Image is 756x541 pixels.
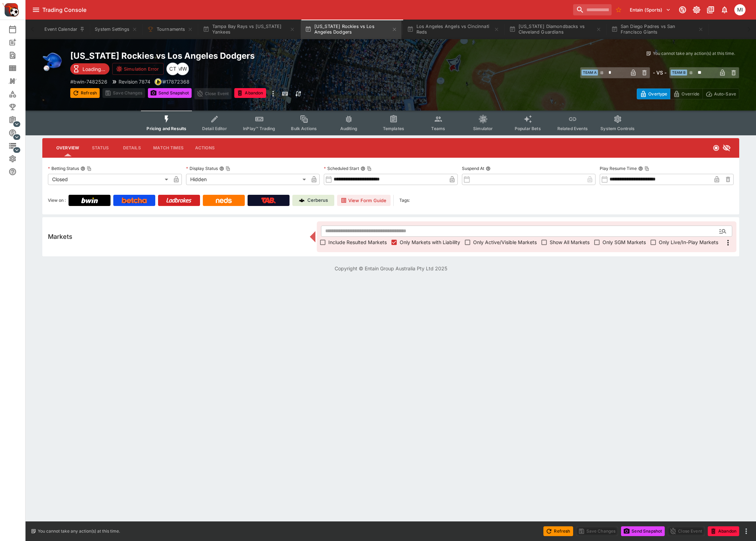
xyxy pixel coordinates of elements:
[226,166,230,171] button: Copy To Clipboard
[473,239,537,246] span: Only Active/Visible Markets
[573,4,612,15] input: search
[91,20,141,39] button: System Settings
[48,233,72,241] h5: Markets
[8,51,28,59] div: Search
[219,166,224,171] button: Display StatusCopy To Clipboard
[653,69,666,76] h6: - VS -
[644,166,649,171] button: Copy To Clipboard
[8,64,28,72] div: Template Search
[148,140,189,156] button: Match Times
[713,144,720,151] svg: Closed
[324,165,359,171] p: Scheduled Start
[292,195,334,206] a: Cerberus
[42,6,570,14] div: Trading Console
[718,3,731,16] button: Notifications
[486,166,491,171] button: Suspend At
[8,103,28,111] div: Tournaments
[261,198,276,203] img: TabNZ
[505,20,606,39] button: [US_STATE] Diamondbacks vs Cleveland Guardians
[112,63,164,75] button: Simulation Error
[431,126,445,131] span: Teams
[648,90,667,98] p: Overtype
[70,50,405,61] h2: Copy To Clipboard
[155,78,162,85] div: bwin
[626,4,675,15] button: Select Tenant
[30,3,42,16] button: open drawer
[148,88,192,98] button: Send Snapshot
[383,126,404,131] span: Templates
[724,239,732,247] svg: More
[307,197,328,204] p: Cerberus
[202,126,227,131] span: Detail Editor
[8,25,28,34] div: Event Calendar
[119,78,150,85] p: Revision 7874
[299,198,305,203] img: Cerberus
[8,90,28,98] div: Categories
[602,239,646,246] span: Only SGM Markets
[216,198,231,203] img: Neds
[638,166,643,171] button: Play Resume TimeCopy To Clipboard
[8,168,28,176] div: Help & Support
[708,526,739,536] button: Abandon
[26,265,756,272] p: Copyright © Entain Group Australia Pty Ltd 2025
[8,129,28,137] div: Sports Pricing
[81,198,98,203] img: Bwin
[582,70,598,76] span: Team A
[8,38,28,47] div: New Event
[676,3,689,16] button: Connected to PK
[301,20,401,39] button: [US_STATE] Rockies vs Los Angeles Dodgers
[340,126,357,131] span: Auditing
[708,527,739,534] span: Mark an event as closed and abandoned.
[48,195,66,206] label: View on :
[403,20,504,39] button: Los Angeles Angels vs Cincinnati Reds
[48,165,79,171] p: Betting Status
[690,3,703,16] button: Toggle light/dark mode
[671,70,687,76] span: Team B
[704,3,717,16] button: Documentation
[122,198,147,203] img: Betcha
[51,140,85,156] button: Overview
[722,144,731,152] svg: Hidden
[670,88,702,99] button: Override
[515,126,541,131] span: Popular Bets
[166,63,179,75] div: Cameron Tarver
[40,20,89,39] button: Event Calendar
[732,2,748,17] button: michael.wilczynski
[186,165,218,171] p: Display Status
[38,528,120,534] p: You cannot take any action(s) at this time.
[80,166,85,171] button: Betting StatusCopy To Clipboard
[462,165,484,171] p: Suspend At
[337,195,391,206] button: View Form Guide
[637,88,670,99] button: Overtype
[367,166,372,171] button: Copy To Clipboard
[2,1,19,18] img: PriceKinetics Logo
[163,78,190,85] p: Copy To Clipboard
[714,90,736,98] p: Auto-Save
[328,239,387,246] span: Include Resulted Markets
[87,166,92,171] button: Copy To Clipboard
[269,88,277,99] button: more
[8,77,28,85] div: Nexus Entities
[234,89,266,96] span: Mark an event as closed and abandoned.
[166,198,192,203] img: Ladbrokes
[550,239,590,246] span: Show All Markets
[557,126,588,131] span: Related Events
[400,239,460,246] span: Only Markets with Liability
[399,195,410,206] label: Tags:
[141,111,640,135] div: Event type filters
[189,140,221,156] button: Actions
[85,140,116,156] button: Status
[291,126,317,131] span: Bulk Actions
[70,88,100,98] button: Refresh
[234,88,266,98] button: Abandon
[8,142,28,150] div: Infrastructure
[659,239,718,246] span: Only Live/In-Play Markets
[621,526,665,536] button: Send Snapshot
[613,4,624,15] button: No Bookmarks
[186,174,309,185] div: Hidden
[176,63,189,75] div: Michael Wilczynski
[473,126,493,131] span: Simulator
[734,4,746,15] div: michael.wilczynski
[682,90,699,98] p: Override
[83,65,105,73] p: Loading...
